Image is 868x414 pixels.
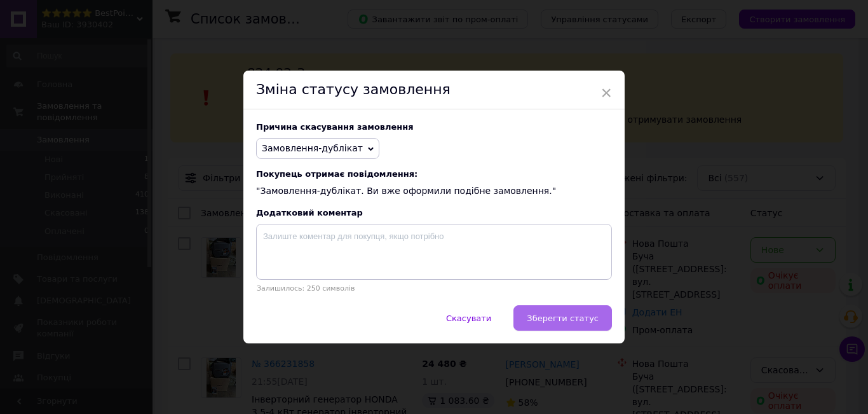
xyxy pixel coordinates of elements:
[243,71,625,109] div: Зміна статусу замовлення
[256,169,612,198] div: "Замовлення-дублікат. Ви вже оформили подібне замовлення."
[256,169,612,179] span: Покупець отримає повідомлення:
[262,143,363,153] span: Замовлення-дублікат
[513,305,612,331] button: Зберегти статус
[433,305,505,331] button: Скасувати
[446,314,491,323] span: Скасувати
[256,208,612,217] div: Додатковий коментар
[256,122,612,132] div: Причина скасування замовлення
[527,314,599,323] span: Зберегти статус
[256,284,612,293] p: Залишилось: 250 символів
[600,82,612,104] span: ×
